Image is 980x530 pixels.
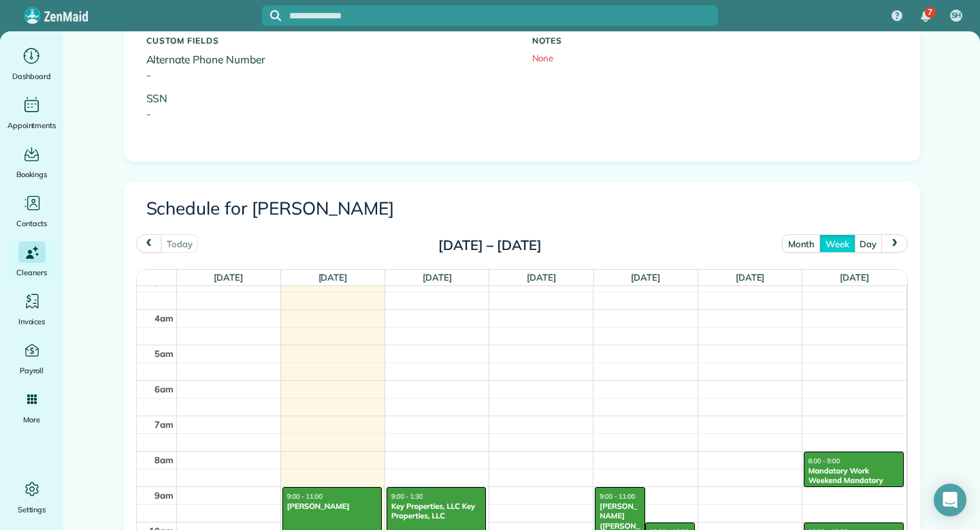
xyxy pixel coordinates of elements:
[631,272,660,283] span: [DATE]
[18,315,46,328] span: Invoices
[16,217,47,230] span: Contacts
[819,234,855,253] button: week
[154,454,174,465] span: 8am
[146,52,512,84] p: Alternate Phone Number -
[18,503,46,516] span: Settings
[5,478,58,516] a: Settings
[287,501,378,511] div: [PERSON_NAME]
[934,484,966,516] div: Open Intercom Messenger
[154,419,174,430] span: 7am
[136,234,162,253] button: prev
[854,234,883,253] button: day
[881,234,907,253] button: next
[5,143,58,181] a: Bookings
[391,493,423,501] span: 9:00 - 1:30
[5,45,58,83] a: Dashboard
[532,36,898,45] h5: NOTES
[5,339,58,377] a: Payroll
[532,52,554,63] span: None
[5,290,58,328] a: Invoices
[782,234,821,253] button: month
[840,272,869,283] span: [DATE]
[911,1,940,31] div: 7 unread notifications
[161,234,198,253] button: today
[318,272,348,283] span: [DATE]
[154,384,174,394] span: 6am
[146,91,512,123] p: SSN -
[527,272,556,283] span: [DATE]
[5,94,58,132] a: Appointments
[928,7,932,18] span: 7
[804,452,904,487] a: 8:00 - 9:00Mandatory Work Weekend Mandatory Work Weekend
[154,490,174,501] span: 9am
[23,413,40,426] span: More
[808,466,900,495] div: Mandatory Work Weekend Mandatory Work Weekend
[600,493,635,501] span: 9:00 - 11:00
[423,272,452,283] span: [DATE]
[7,119,56,132] span: Appointments
[154,277,174,288] span: 3am
[146,36,512,45] h5: CUSTOM FIELDS
[951,10,962,21] span: SH
[16,266,47,279] span: Cleaners
[5,192,58,230] a: Contacts
[154,313,174,324] span: 4am
[16,168,48,181] span: Bookings
[808,458,840,465] span: 8:00 - 9:00
[270,10,281,21] svg: Focus search
[20,364,44,377] span: Payroll
[154,348,174,359] span: 5am
[287,493,323,501] span: 9:00 - 11:00
[146,199,898,219] h3: Schedule for [PERSON_NAME]
[262,10,281,21] button: Focus search
[214,272,243,283] span: [DATE]
[736,272,765,283] span: [DATE]
[12,69,51,83] span: Dashboard
[405,238,575,253] h2: [DATE] – [DATE]
[391,501,482,521] div: Key Properties, LLC Key Properties, LLC
[5,241,58,279] a: Cleaners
